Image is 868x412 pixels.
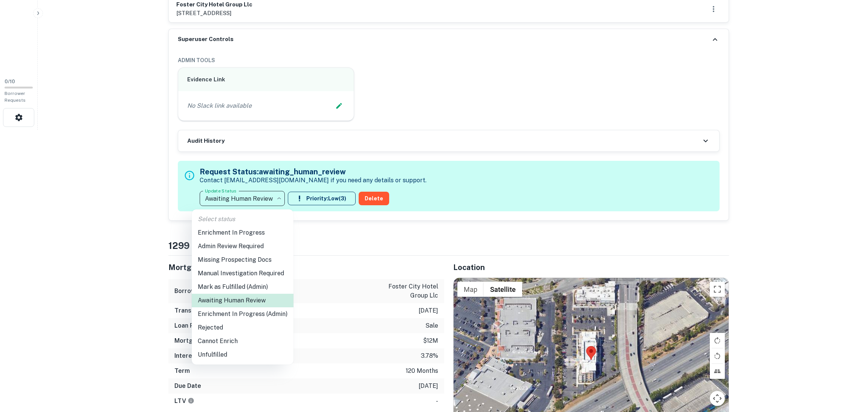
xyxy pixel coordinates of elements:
li: Mark as Fulfilled (Admin) [192,280,293,294]
li: Enrichment In Progress [192,226,293,240]
li: Manual Investigation Required [192,267,293,280]
li: Cannot Enrich [192,334,293,348]
li: Unfulfilled [192,348,293,362]
li: Missing Prospecting Docs [192,253,293,267]
li: Enrichment In Progress (Admin) [192,307,293,321]
li: Rejected [192,321,293,334]
li: Awaiting Human Review [192,294,293,307]
li: Admin Review Required [192,240,293,253]
iframe: Chat Widget [830,352,868,388]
